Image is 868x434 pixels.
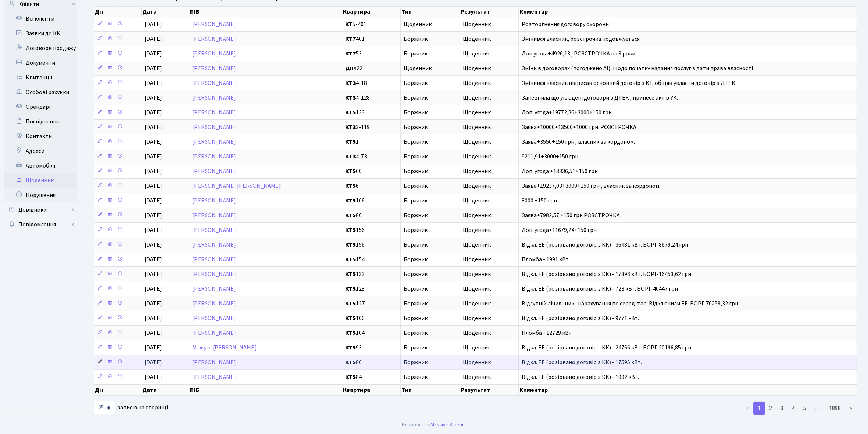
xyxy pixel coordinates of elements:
[463,345,515,351] span: Щоденник
[345,183,398,189] span: 6
[463,286,515,292] span: Щоденник
[345,242,398,248] span: 156
[522,79,735,87] span: Змінився власник підписав основний договір з КТ, обіцяв укласти договір з ДТЕК
[345,123,356,131] b: КТ3
[776,402,788,415] a: 3
[404,257,456,262] span: Боржник
[145,108,162,116] span: [DATE]
[463,95,515,101] span: Щоденник
[345,301,398,306] span: 127
[463,168,515,174] span: Щоденник
[404,374,456,380] span: Боржник
[145,64,162,72] span: [DATE]
[192,211,236,219] a: [PERSON_NAME]
[404,242,456,248] span: Боржник
[463,110,515,115] span: Щоденник
[4,26,77,41] a: Заявки до КК
[404,139,456,145] span: Боржник
[4,41,77,55] a: Договори продажу
[4,114,77,129] a: Посвідчення
[345,374,398,380] span: 84
[192,123,236,131] a: [PERSON_NAME]
[519,7,857,17] th: Коментар
[345,257,398,262] span: 154
[142,7,189,17] th: Дата
[401,384,460,395] th: Тип
[522,211,620,219] span: Заява+7982,57 +150 грн РОЗСТРОЧКА
[345,64,357,72] b: ДП4
[404,36,456,42] span: Боржник
[404,227,456,233] span: Боржник
[522,255,570,263] span: Пломба - 1991 кВт.
[192,35,236,43] a: [PERSON_NAME]
[345,270,356,278] b: КТ5
[345,80,398,86] span: 4-18
[404,271,456,277] span: Боржник
[345,138,356,146] b: КТ5
[404,315,456,321] span: Боржник
[192,344,257,352] a: Мажуго [PERSON_NAME]
[192,153,236,161] a: [PERSON_NAME]
[192,226,236,234] a: [PERSON_NAME]
[345,314,356,322] b: КТ5
[463,227,515,233] span: Щоденник
[145,358,162,366] span: [DATE]
[825,402,845,415] a: 1898
[463,330,515,336] span: Щоденник
[463,359,515,365] span: Щоденник
[94,401,115,415] select: записів на сторінці
[522,373,639,381] span: Відкл. ЕЕ (розірвано договір з КК) - 1992 кВт.
[4,70,77,85] a: Квитанції
[345,108,356,116] b: КТ5
[463,271,515,277] span: Щоденник
[463,65,515,71] span: Щоденник
[145,167,162,175] span: [DATE]
[522,241,688,249] span: Відкл. ЕЕ (розірвано договір з КК) - 36481 кВт. БОРГ-8679,24 грн
[145,20,162,28] span: [DATE]
[345,35,356,43] b: КТ7
[145,138,162,146] span: [DATE]
[345,197,356,205] b: КТ5
[345,330,398,336] span: 104
[404,154,456,159] span: Боржник
[522,153,578,161] span: 9211,91+3000+150 грн
[522,344,692,352] span: Відкл. ЕЕ (розірвано договір з КК) - 24766 кВт. БОРГ-20196,85 грн.
[345,51,398,57] span: 53
[522,64,753,72] span: Зміни в договорах (погоджено АІ), щодо початку надання послуг з дати права власності
[192,182,281,190] a: [PERSON_NAME] [PERSON_NAME]
[522,182,660,190] span: Заява+19237,03+3000+150 грн., власник за кордоном.
[4,144,77,158] a: Адреси
[404,345,456,351] span: Боржник
[404,168,456,174] span: Боржник
[192,108,236,116] a: [PERSON_NAME]
[345,300,356,308] b: КТ5
[345,358,356,366] b: КТ5
[404,198,456,204] span: Боржник
[145,285,162,293] span: [DATE]
[192,241,236,249] a: [PERSON_NAME]
[192,255,236,263] a: [PERSON_NAME]
[345,153,356,161] b: КТ3
[345,211,356,219] b: КТ5
[345,124,398,130] span: 3-119
[402,421,466,429] div: Розроблено .
[4,173,77,188] a: Щоденник
[463,212,515,218] span: Щоденник
[404,301,456,306] span: Боржник
[192,270,236,278] a: [PERSON_NAME]
[4,158,77,173] a: Автомобілі
[145,123,162,131] span: [DATE]
[342,384,401,395] th: Квартира
[522,138,635,146] span: Заява+3550+150 грн , власник за кордоном.
[522,167,598,175] span: Доп. угода +13336,51+150 грн
[522,285,678,293] span: Відкл. ЕЕ (розірвано договір з КК) - 723 кВт. БОРГ-40447 грн
[404,95,456,101] span: Боржник
[404,183,456,189] span: Боржник
[342,7,401,17] th: Квартира
[94,401,168,415] label: записів на сторінці
[345,359,398,365] span: 86
[345,227,398,233] span: 156
[192,20,236,28] a: [PERSON_NAME]
[345,168,398,174] span: 60
[404,80,456,86] span: Боржник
